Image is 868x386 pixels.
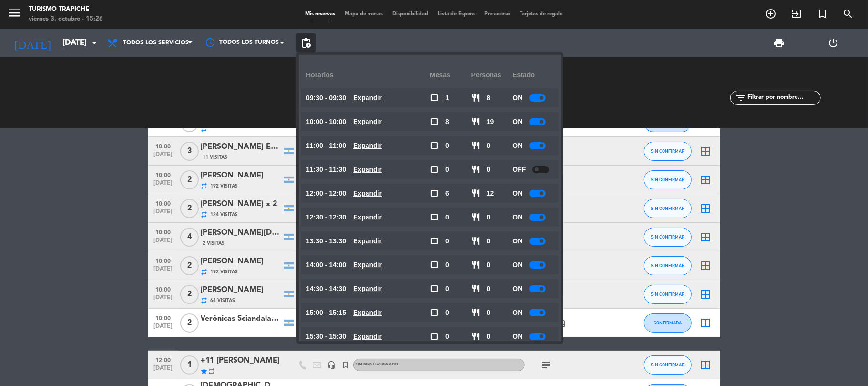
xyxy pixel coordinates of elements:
i: border_all [700,317,712,329]
span: SIN CONFIRMAR [651,263,684,268]
span: [DATE] [152,323,175,334]
button: SIN CONFIRMAR [644,256,692,275]
span: 12 [487,188,494,199]
i: repeat [201,211,208,219]
span: 10:00 - 10:00 [306,116,346,127]
span: restaurant [471,237,480,245]
span: check_box_outline_blank [430,189,439,198]
button: SIN CONFIRMAR [644,170,692,189]
span: 3 [180,142,199,161]
u: Expandir [353,166,382,173]
span: check_box_outline_blank [430,308,439,317]
span: 0 [445,236,449,247]
span: CONFIRMADA [654,320,682,325]
span: 11 Visitas [203,154,228,161]
u: Expandir [353,213,382,221]
i: turned_in_not [817,8,828,20]
i: star [201,367,208,375]
span: 10:00 [152,198,175,209]
span: 2 Visitas [203,240,225,247]
span: 15:00 - 15:15 [306,307,346,318]
span: 10:00 [152,226,175,237]
span: 0 [487,164,490,175]
span: [DATE] [152,266,175,277]
span: Tarjetas de regalo [515,11,568,17]
div: LOG OUT [807,29,861,57]
span: 10:00 [152,169,175,180]
span: 64 Visitas [211,297,235,304]
span: 2 [180,285,199,304]
i: border_all [700,146,712,157]
i: headset_mic [327,361,336,369]
span: 0 [445,307,449,318]
span: 14:30 - 14:30 [306,283,346,294]
span: restaurant [471,189,480,198]
span: SIN CONFIRMAR [651,362,684,367]
div: Turismo Trapiche [29,5,103,14]
div: Verónicas Sciandalasini [201,313,282,325]
span: Pre-acceso [480,11,515,17]
div: [PERSON_NAME] [201,284,282,296]
span: 13:30 - 13:30 [306,236,346,247]
span: restaurant [471,284,480,293]
span: ON [512,212,522,223]
div: viernes 3. octubre - 15:26 [29,14,103,24]
span: restaurant [471,141,480,150]
i: repeat [208,367,216,375]
div: Horarios [306,62,430,88]
button: menu [7,6,21,23]
span: SIN CONFIRMAR [651,234,684,240]
i: border_all [700,289,712,300]
span: 15:30 - 15:30 [306,331,346,342]
span: 0 [487,283,490,294]
button: SIN CONFIRMAR [644,285,692,304]
span: restaurant [471,117,480,126]
div: [PERSON_NAME] [201,255,282,268]
i: repeat [201,125,208,133]
span: 192 Visitas [211,182,238,190]
span: check_box_outline_blank [430,213,439,221]
span: 2 [180,199,199,218]
span: Mis reservas [300,11,340,17]
span: 0 [445,283,449,294]
span: 19 [487,116,494,127]
span: check_box_outline_blank [430,141,439,150]
span: 0 [445,164,449,175]
span: pending_actions [300,37,312,49]
u: Expandir [353,118,382,125]
span: SIN CONFIRMAR [651,177,684,182]
span: check_box_outline_blank [430,261,439,269]
span: [DATE] [152,180,175,191]
i: subject [541,359,552,371]
span: 2 [180,313,199,333]
i: turned_in_not [342,361,350,369]
span: ON [512,331,522,342]
span: check_box_outline_blank [430,332,439,341]
span: 2 [180,256,199,275]
i: border_all [700,203,712,214]
div: personas [471,62,513,88]
span: Sin menú asignado [356,363,398,366]
div: +11 [PERSON_NAME] [201,355,282,367]
i: repeat [201,182,208,190]
span: OFF [512,164,526,175]
u: Expandir [353,261,382,269]
span: check_box_outline_blank [430,117,439,126]
div: [PERSON_NAME] [201,169,282,182]
i: filter_list [735,92,746,104]
span: SIN CONFIRMAR [651,206,684,211]
i: arrow_drop_down [89,37,100,49]
u: Expandir [353,309,382,316]
span: ON [512,116,522,127]
i: border_all [700,359,712,371]
span: print [773,37,785,49]
span: restaurant [471,308,480,317]
span: 8 [487,93,490,104]
span: 4 [180,228,199,247]
span: 0 [487,331,490,342]
span: Disponibilidad [388,11,433,17]
span: SIN CONFIRMAR [651,148,684,154]
span: restaurant [471,94,480,102]
button: SIN CONFIRMAR [644,355,692,375]
button: CONFIRMADA [644,313,692,333]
